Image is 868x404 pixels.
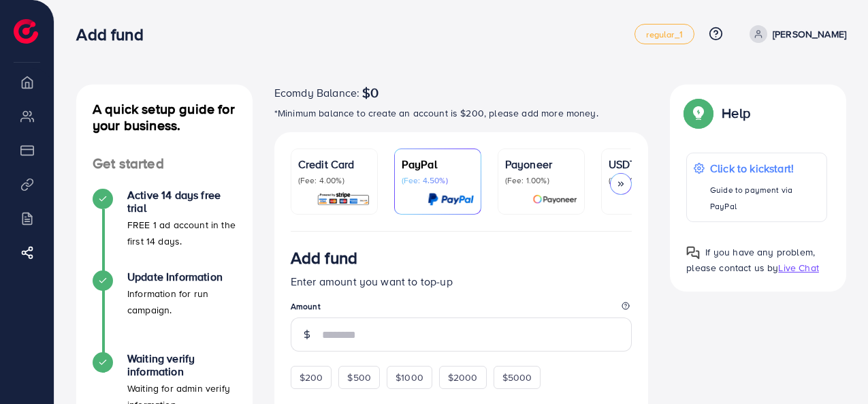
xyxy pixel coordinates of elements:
[76,155,253,172] h4: Get started
[76,25,154,44] h3: Add fund
[291,273,632,290] p: Enter amount you want to top-up
[722,105,750,121] p: Help
[402,175,474,186] p: (Fee: 4.50%)
[127,189,236,215] h4: Active 14 days free trial
[127,270,236,283] h4: Update Information
[710,182,820,215] p: Guide to payment via PayPal
[362,84,379,101] span: $0
[298,156,370,172] p: Credit Card
[609,175,681,186] p: (Fee: 0.00%)
[502,371,532,384] span: $5000
[505,156,577,172] p: Payoneer
[291,248,357,268] h3: Add fund
[686,101,711,125] img: Popup guide
[274,105,649,121] p: *Minimum balance to create an account is $200, please add more money.
[609,156,681,172] p: USDT
[300,371,323,384] span: $200
[347,371,371,384] span: $500
[14,19,38,44] img: logo
[505,175,577,186] p: (Fee: 1.00%)
[298,175,370,186] p: (Fee: 4.00%)
[773,26,846,42] p: [PERSON_NAME]
[127,352,236,378] h4: Waiting verify information
[686,246,700,260] img: Popup guide
[744,25,846,43] a: [PERSON_NAME]
[448,371,478,384] span: $2000
[402,156,474,172] p: PayPal
[686,245,815,275] span: If you have any problem, please contact us by
[127,217,236,249] p: FREE 1 ad account in the first 14 days.
[646,30,682,39] span: regular_1
[428,191,474,207] img: card
[634,24,694,44] a: regular_1
[710,160,820,176] p: Click to kickstart!
[76,101,253,134] h4: A quick setup guide for your business.
[778,261,818,275] span: Live Chat
[76,270,253,352] li: Update Information
[317,191,370,207] img: card
[291,300,632,317] legend: Amount
[396,371,423,384] span: $1000
[274,84,359,101] span: Ecomdy Balance:
[127,285,236,318] p: Information for run campaign.
[76,189,253,270] li: Active 14 days free trial
[532,191,577,207] img: card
